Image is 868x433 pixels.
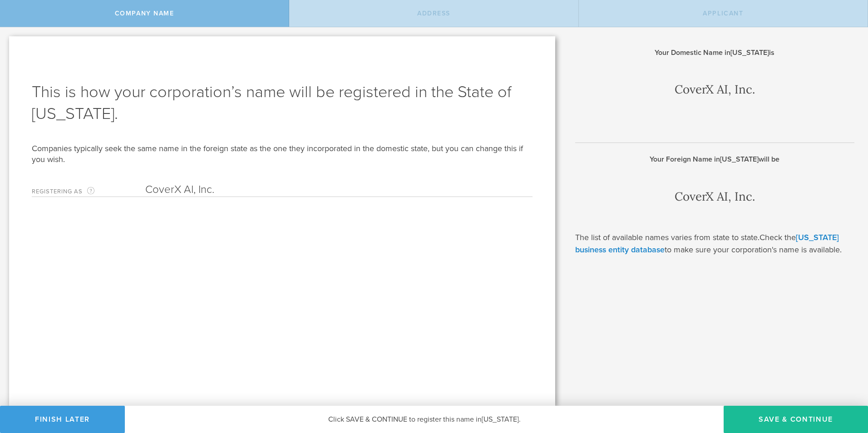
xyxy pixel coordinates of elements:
[32,143,533,165] div: Companies typically seek the same name in the foreign state as the one they incorporated in the d...
[32,186,145,197] label: Registering as
[145,183,533,197] input: Required
[703,10,743,17] span: Applicant
[575,48,854,58] h2: Your Domestic Name in is
[125,406,724,433] div: Click SAVE & CONTINUE to register this name in .
[724,406,868,433] button: Save & Continue
[482,415,519,424] span: [US_STATE]
[575,231,854,256] p: The list of available names varies from state to state.
[720,155,759,164] span: [US_STATE]
[32,81,533,125] h1: This is how your corporation’s name will be registered in the State of [US_STATE].
[575,186,854,207] div: CoverX AI, Inc.
[730,48,769,57] span: [US_STATE]
[575,232,842,255] span: Check the to make sure your corporation's name is available.
[575,79,854,100] div: CoverX AI, Inc.
[417,10,450,17] span: Address
[575,232,839,255] a: [US_STATE] business entity database
[115,10,174,17] span: Company Name
[575,154,854,164] h2: Your Foreign Name in will be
